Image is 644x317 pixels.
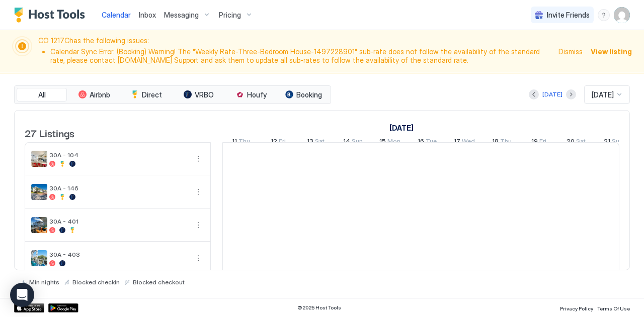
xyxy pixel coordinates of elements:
[500,137,512,148] span: Thu
[597,302,630,313] a: Terms Of Use
[31,250,47,266] div: listing image
[192,219,204,231] div: menu
[601,135,625,150] a: September 21, 2025
[90,90,110,99] span: Airbnb
[38,90,46,99] span: All
[379,137,386,148] span: 15
[343,137,350,148] span: 14
[567,137,575,148] span: 20
[529,89,539,99] button: Previous month
[304,135,327,150] a: September 13, 2025
[271,137,277,148] span: 12
[604,137,610,148] span: 21
[315,137,325,148] span: Sat
[539,137,546,148] span: Fri
[49,218,188,225] span: 30A - 401
[592,90,614,99] span: [DATE]
[462,137,475,148] span: Wed
[377,135,403,150] a: September 15, 2025
[48,303,78,312] a: Google Play Store
[247,90,267,99] span: Houfy
[38,36,552,67] span: CO 1217C has the following issues:
[14,303,44,312] a: App Store
[31,217,47,233] div: listing image
[542,90,562,99] div: [DATE]
[352,137,363,148] span: Sun
[14,8,90,23] a: Host Tools Logo
[17,88,67,102] button: All
[296,90,322,99] span: Booking
[297,304,341,311] span: © 2025 Host Tools
[418,137,424,148] span: 16
[229,135,253,150] a: September 11, 2025
[72,278,120,286] span: Blocked checkin
[49,184,188,192] span: 30A - 146
[102,11,131,19] span: Calendar
[69,88,119,102] button: Airbnb
[307,137,313,148] span: 13
[195,90,214,99] span: VRBO
[387,137,400,148] span: Mon
[192,186,204,198] div: menu
[164,11,199,20] span: Messaging
[10,283,34,307] div: Open Intercom Messenger
[279,137,286,148] span: Fri
[139,10,156,20] a: Inbox
[558,46,583,57] div: Dismiss
[614,7,630,23] div: User profile
[102,10,131,20] a: Calendar
[174,88,224,102] button: VRBO
[192,186,204,198] button: More options
[591,46,632,57] div: View listing
[142,90,162,99] span: Direct
[560,305,593,311] span: Privacy Policy
[49,151,188,159] span: 30A - 104
[560,302,593,313] a: Privacy Policy
[451,135,477,150] a: September 17, 2025
[490,135,514,150] a: September 18, 2025
[50,47,552,65] li: Calendar Sync Error: (Booking) Warning! The "Weekly Rate-Three-Bedroom House-1497228901" sub-rate...
[238,137,250,148] span: Thu
[278,88,329,102] button: Booking
[426,137,437,148] span: Tue
[268,135,288,150] a: September 12, 2025
[612,137,623,148] span: Sun
[226,88,276,102] button: Houfy
[232,137,237,148] span: 11
[133,278,185,286] span: Blocked checkout
[219,11,241,20] span: Pricing
[541,88,564,100] button: [DATE]
[415,135,439,150] a: September 16, 2025
[25,125,74,140] span: 27 Listings
[192,153,204,165] div: menu
[121,88,172,102] button: Direct
[192,252,204,264] div: menu
[31,151,47,167] div: listing image
[597,305,630,311] span: Terms Of Use
[192,219,204,231] button: More options
[341,135,365,150] a: September 14, 2025
[14,85,331,104] div: tab-group
[492,137,499,148] span: 18
[387,121,416,135] a: September 11, 2025
[529,135,549,150] a: September 19, 2025
[192,252,204,264] button: More options
[139,11,156,19] span: Inbox
[49,251,188,258] span: 30A - 403
[598,9,610,21] div: menu
[547,11,590,20] span: Invite Friends
[454,137,460,148] span: 17
[531,137,538,148] span: 19
[564,135,588,150] a: September 20, 2025
[31,184,47,200] div: listing image
[192,153,204,165] button: More options
[576,137,586,148] span: Sat
[29,278,59,286] span: Min nights
[566,89,576,99] button: Next month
